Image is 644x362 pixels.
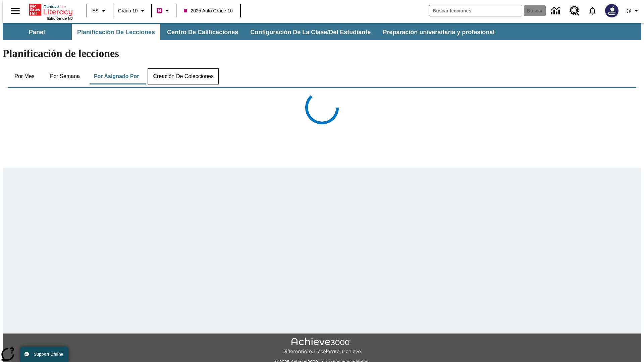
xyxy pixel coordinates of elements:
[154,5,174,17] button: Boost El color de la clase es rojo violeta. Cambiar el color de la clase.
[34,352,63,357] span: Support Offline
[158,6,161,15] span: B
[148,68,219,84] button: Creación de colecciones
[115,5,149,17] button: Grado: Grado 10, Elige un grado
[8,68,41,84] button: Por mes
[47,16,73,20] span: Edición de NJ
[377,24,500,40] button: Preparación universitaria y profesional
[92,7,99,14] span: ES
[3,23,641,40] div: Subbarra de navegación
[5,1,25,21] button: Abrir el menú lateral
[72,24,160,40] button: Planificación de lecciones
[566,2,584,20] a: Centro de recursos, Se abrirá en una pestaña nueva.
[89,68,145,84] button: Por asignado por
[184,7,232,14] span: 2025 Auto Grade 10
[29,3,73,16] a: Portada
[547,2,566,20] a: Centro de información
[3,24,70,40] button: Panel
[89,5,111,17] button: Lenguaje: ES, Selecciona un idioma
[20,347,68,362] button: Support Offline
[245,24,376,40] button: Configuración de la clase/del estudiante
[429,5,522,16] input: Buscar campo
[605,4,619,17] img: Avatar
[626,7,631,14] span: @
[3,47,641,60] h1: Planificación de lecciones
[601,2,623,19] button: Escoja un nuevo avatar
[3,24,500,40] div: Subbarra de navegación
[29,2,73,20] div: Portada
[162,24,244,40] button: Centro de calificaciones
[45,68,85,84] button: Por semana
[118,7,138,14] span: Grado 10
[584,2,601,19] a: Notificaciones
[623,5,644,17] button: Perfil/Configuración
[282,338,362,355] img: Achieve3000 Differentiate Accelerate Achieve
